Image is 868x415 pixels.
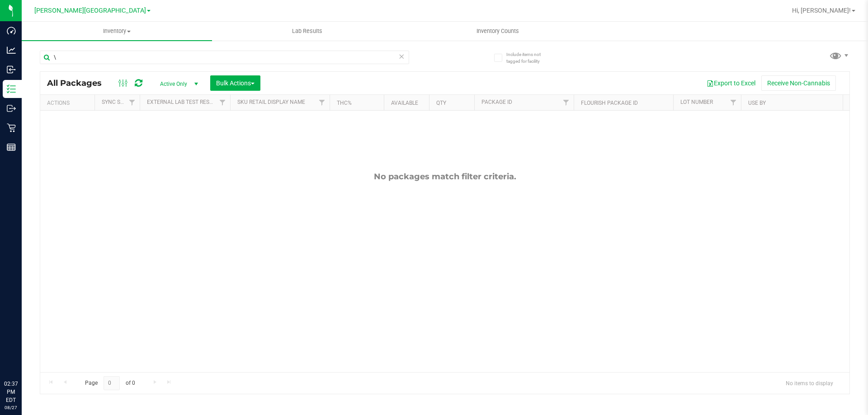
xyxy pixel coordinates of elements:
a: Filter [559,95,574,110]
a: Available [391,100,418,106]
a: Qty [436,100,446,106]
a: Filter [726,95,741,110]
span: Inventory Counts [464,27,531,35]
a: Lab Results [212,22,402,41]
span: Lab Results [280,27,335,35]
span: Page of 0 [77,376,142,390]
a: Sync Status [102,99,137,105]
span: Bulk Actions [216,79,255,87]
a: Flourish Package ID [581,100,638,106]
inline-svg: Retail [7,123,16,132]
inline-svg: Inbound [7,65,16,74]
a: Filter [315,95,330,110]
inline-svg: Analytics [7,46,16,55]
button: Bulk Actions [210,75,260,91]
span: No items to display [778,376,840,390]
span: Hi, [PERSON_NAME]! [792,7,851,14]
a: Inventory Counts [402,22,593,41]
input: Search Package ID, Item Name, SKU, Lot or Part Number... [40,51,409,64]
inline-svg: Dashboard [7,26,16,35]
p: 08/27 [4,404,18,411]
span: All Packages [47,78,111,88]
inline-svg: Inventory [7,84,16,93]
span: [PERSON_NAME][GEOGRAPHIC_DATA] [34,7,146,14]
a: THC% [337,100,352,106]
span: Clear [398,51,405,62]
a: Inventory [22,22,212,41]
button: Receive Non-Cannabis [761,75,836,91]
div: Actions [47,100,91,106]
a: Package ID [481,99,512,105]
inline-svg: Reports [7,143,16,152]
span: Inventory [22,27,212,35]
iframe: Resource center [9,343,36,370]
a: Filter [125,95,140,110]
a: Lot Number [680,99,713,105]
p: 02:37 PM EDT [4,380,18,404]
inline-svg: Outbound [7,104,16,113]
a: Sku Retail Display Name [237,99,305,105]
iframe: Resource center unread badge [27,341,38,352]
button: Export to Excel [701,75,761,91]
div: No packages match filter criteria. [40,172,849,182]
a: Use By [748,100,766,106]
span: Include items not tagged for facility [506,51,552,65]
a: External Lab Test Result [147,99,218,105]
a: Filter [215,95,230,110]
